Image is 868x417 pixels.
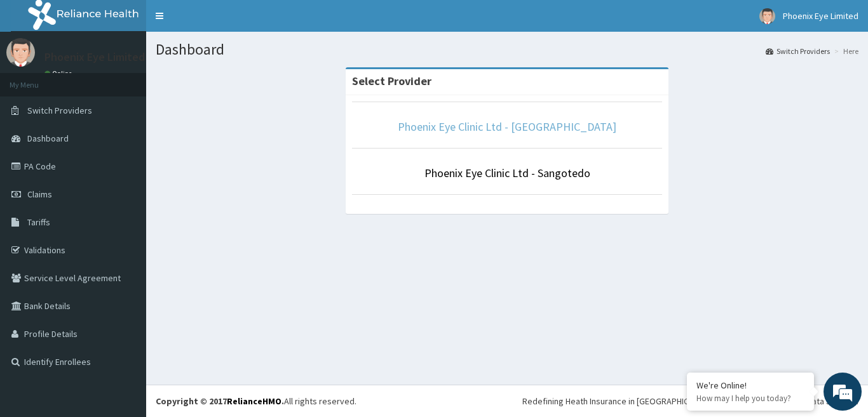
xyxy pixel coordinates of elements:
textarea: Type your message and hit 'Enter' [6,280,242,324]
div: We're Online! [696,380,804,391]
p: Phoenix Eye Limited [44,51,145,63]
a: RelianceHMO [227,395,281,407]
span: Tariffs [27,216,50,228]
span: Claims [27,189,52,200]
div: Redefining Heath Insurance in [GEOGRAPHIC_DATA] using Telemedicine and Data Science! [522,395,858,407]
a: Switch Providers [766,46,830,56]
div: Minimize live chat window [208,6,239,37]
li: Here [831,46,858,56]
span: We're online! [74,126,175,255]
span: Phoenix Eye Limited [783,10,858,22]
span: Dashboard [27,133,69,144]
span: Switch Providers [27,105,92,116]
footer: All rights reserved. [146,385,868,417]
a: Phoenix Eye Clinic Ltd - [GEOGRAPHIC_DATA] [398,119,616,134]
strong: Select Provider [352,74,431,88]
a: Online [44,69,75,78]
img: User Image [759,8,775,24]
p: How may I help you today? [696,393,804,404]
h1: Dashboard [156,41,858,58]
div: Chat with us now [66,71,214,88]
img: d_794563401_company_1708531726252_794563401 [24,63,51,95]
img: User Image [6,38,35,67]
a: Phoenix Eye Clinic Ltd - Sangotedo [424,166,590,180]
strong: Copyright © 2017 . [156,395,284,407]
